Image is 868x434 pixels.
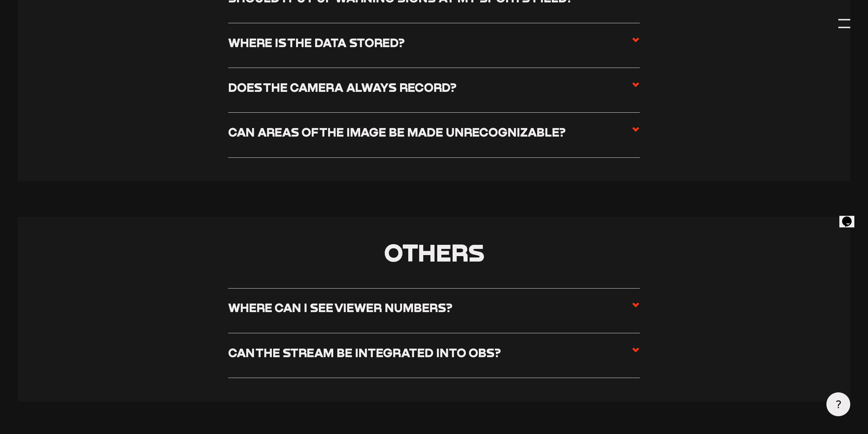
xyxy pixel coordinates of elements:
h3: Can areas of the image be made unrecognizable? [228,125,566,139]
h3: Does the camera always record? [228,80,457,95]
h3: Can the stream be integrated into OBS? [228,345,501,360]
iframe: chat widget [839,207,861,227]
h3: Where is the data stored? [228,35,405,50]
span: Others [384,238,484,267]
h3: Where can I see viewer numbers? [228,300,453,315]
